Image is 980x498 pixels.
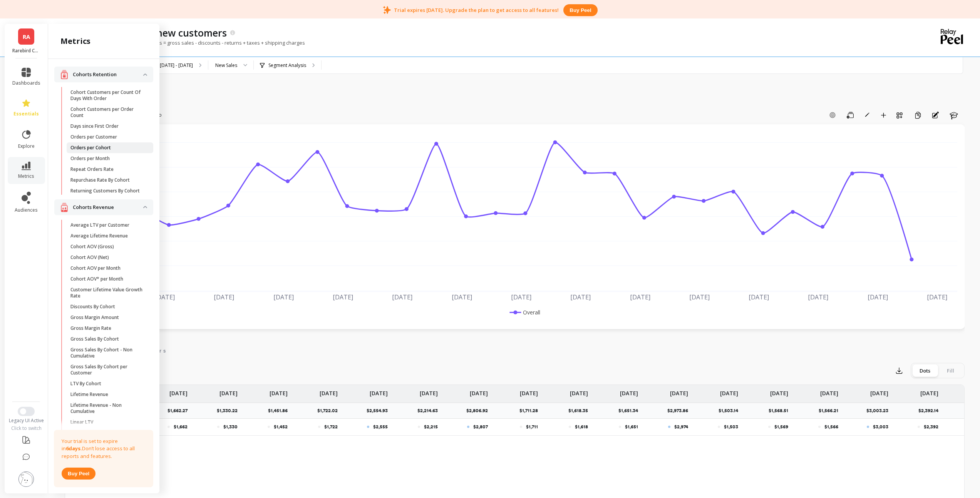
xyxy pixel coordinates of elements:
[367,408,392,414] p: $2,554.93
[520,385,538,397] p: [DATE]
[70,314,119,321] p: Gross Margin Amount
[570,385,588,397] p: [DATE]
[625,424,638,430] p: $1,651
[769,408,793,414] p: $1,568.51
[674,424,688,430] p: $2,974
[5,425,48,431] div: Click to switch
[924,424,938,430] p: $2,392
[519,408,543,414] p: $1,711.28
[274,424,288,430] p: $1,452
[70,254,109,261] p: Cohort AOV (Net)
[866,408,893,414] p: $3,003.23
[575,424,588,430] p: $1,618
[320,385,338,397] p: [DATE]
[719,408,743,414] p: $1,503.14
[70,177,130,183] p: Repurchase Rate By Cohort
[70,145,111,151] p: Orders per Cohort
[23,32,30,41] span: RA
[70,391,108,398] p: Lifetime Revenue
[70,402,144,414] p: Lifetime Revenue - Non Cumulative
[70,233,128,239] p: Average Lifetime Revenue
[70,381,101,387] p: LTV By Cohort
[317,408,342,414] p: $1,722.02
[70,166,114,172] p: Repeat Orders Rate
[417,408,442,414] p: $2,214.63
[526,424,538,430] p: $1,711
[70,188,140,194] p: Returning Customers By Cohort
[70,134,117,140] p: Orders per Customer
[217,408,242,414] p: $1,330.22
[774,424,788,430] p: $1,569
[667,408,693,414] p: $2,973.86
[65,39,305,46] p: Sum of revenue on first-time orders = gross sales - discounts - returns + taxes + shipping charges
[920,385,938,397] p: [DATE]
[70,222,129,228] p: Average LTV per Customer
[394,7,559,13] p: Trial expires [DATE]. Upgrade the plan to get access to all features!
[324,424,338,430] p: $1,722
[62,468,95,480] button: Buy peel
[70,336,119,342] p: Gross Sales By Cohort
[5,418,48,424] div: Legacy UI Active
[724,424,738,430] p: $1,503
[268,62,306,69] p: Segment Analysis
[18,407,35,416] button: Switch to New UI
[60,36,90,47] h2: metrics
[60,202,68,212] img: navigation item icon
[873,424,888,430] p: $3,003
[70,123,119,129] p: Days since First Order
[12,80,40,86] span: dashboards
[70,325,111,331] p: Gross Margin Rate
[62,438,146,460] p: Your trial is set to expire in Don’t lose access to all reports and features.
[473,424,488,430] p: $2,807
[174,424,188,430] p: $1,662
[70,287,144,299] p: Customer Lifetime Value Growth Rate
[12,48,40,54] p: Rarebird Coffee - Amazon
[870,385,888,397] p: [DATE]
[143,74,147,76] img: down caret icon
[70,490,92,496] p: Discounts
[60,70,68,79] img: navigation item icon
[169,385,188,397] p: [DATE]
[70,106,144,119] p: Cohort Customers per Order Count
[15,207,38,213] span: audiences
[18,173,34,179] span: metrics
[70,304,115,310] p: Discounts By Cohort
[219,385,238,397] p: [DATE]
[70,347,144,359] p: Gross Sales By Cohort - Non Cumulative
[70,265,121,271] p: Cohort AOV per Month
[18,471,34,487] img: profile picture
[424,424,438,430] p: $2,215
[373,424,388,430] p: $2,555
[470,385,488,397] p: [DATE]
[70,155,110,162] p: Orders per Month
[370,385,388,397] p: [DATE]
[670,385,688,397] p: [DATE]
[824,424,838,430] p: $1,566
[938,364,963,377] div: Fill
[65,341,965,358] nav: Tabs
[820,385,838,397] p: [DATE]
[720,385,738,397] p: [DATE]
[13,111,39,117] span: essentials
[270,385,288,397] p: [DATE]
[819,408,843,414] p: $1,566.21
[18,143,35,149] span: explore
[70,89,144,102] p: Cohort Customers per Count Of Days With Order
[918,408,943,414] p: $2,392.14
[770,385,788,397] p: [DATE]
[620,385,638,397] p: [DATE]
[168,408,192,414] p: $1,662.27
[73,71,143,79] p: Cohorts Retention
[268,408,292,414] p: $1,451.86
[618,408,643,414] p: $1,651.34
[215,62,237,69] div: New Sales
[143,206,147,208] img: down caret icon
[912,364,938,377] div: Dots
[70,244,114,250] p: Cohort AOV (Gross)
[223,424,238,430] p: $1,330
[70,276,123,282] p: Cohort AOV* per Month
[420,385,438,397] p: [DATE]
[70,364,144,376] p: Gross Sales By Cohort per Customer
[568,408,593,414] p: $1,618.35
[563,4,597,16] button: Buy peel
